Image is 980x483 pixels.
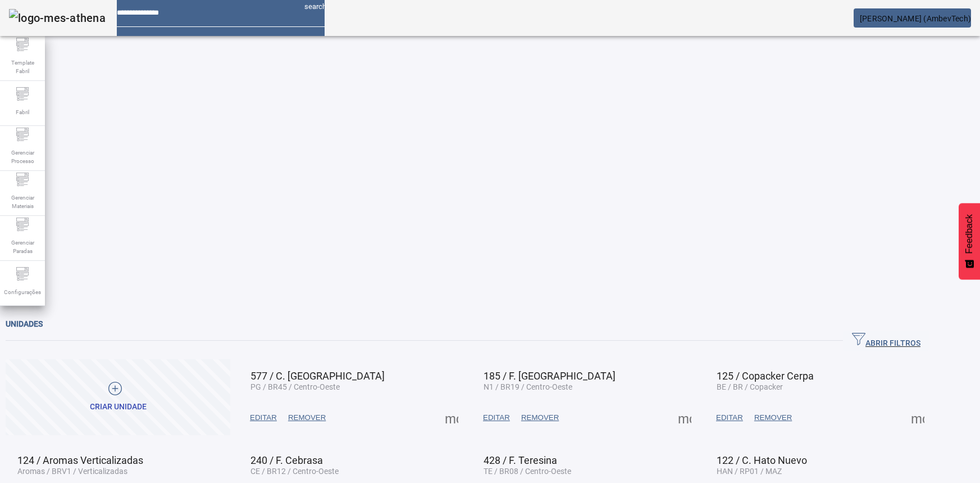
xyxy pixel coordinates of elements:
span: REMOVER [288,412,326,423]
span: [PERSON_NAME] (AmbevTech) [860,14,971,23]
div: Criar unidade [90,401,147,413]
button: REMOVER [749,408,797,428]
span: EDITAR [250,412,277,423]
span: Feedback [964,214,974,254]
span: N1 / BR19 / Centro-Oeste [484,382,572,391]
span: EDITAR [483,412,510,423]
span: Gerenciar Paradas [6,235,39,259]
span: 124 / Aromas Verticalizadas [17,454,143,466]
img: logo-mes-athena [9,9,106,27]
span: Fabril [12,105,33,120]
button: Mais [441,408,462,428]
button: Mais [908,408,928,428]
button: Criar unidade [6,359,230,435]
span: Configurações [1,285,44,300]
button: REMOVER [516,408,564,428]
span: Aromas / BRV1 / Verticalizadas [17,467,127,476]
span: 125 / Copacker Cerpa [717,370,814,382]
span: EDITAR [716,412,743,423]
button: Mais [674,408,695,428]
span: Template Fabril [6,55,39,79]
span: 185 / F. [GEOGRAPHIC_DATA] [484,370,616,382]
span: Gerenciar Processo [6,145,39,169]
button: ABRIR FILTROS [843,331,929,351]
span: 577 / C. [GEOGRAPHIC_DATA] [250,370,385,382]
span: BE / BR / Copacker [717,382,783,391]
span: 428 / F. Teresina [484,454,557,466]
span: HAN / RP01 / MAZ [717,467,782,476]
button: EDITAR [710,408,749,428]
span: REMOVER [521,412,559,423]
span: TE / BR08 / Centro-Oeste [484,467,571,476]
button: REMOVER [282,408,331,428]
span: REMOVER [754,412,792,423]
span: CE / BR12 / Centro-Oeste [250,467,339,476]
span: 122 / C. Hato Nuevo [717,454,807,466]
span: Unidades [6,319,43,328]
span: Gerenciar Materiais [6,190,39,214]
button: EDITAR [244,408,282,428]
span: PG / BR45 / Centro-Oeste [250,382,340,391]
button: Feedback - Mostrar pesquisa [959,203,980,279]
span: 240 / F. Cebrasa [250,454,323,466]
button: EDITAR [477,408,516,428]
span: ABRIR FILTROS [852,332,920,349]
